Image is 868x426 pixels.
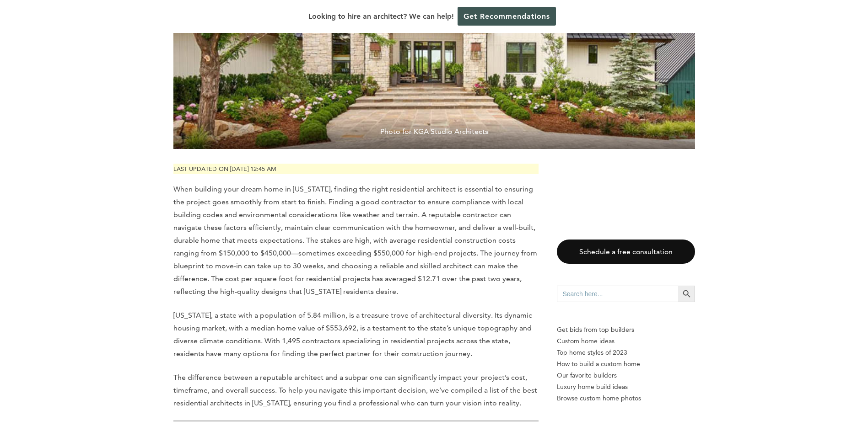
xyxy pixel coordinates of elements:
[557,286,679,302] input: Search here...
[682,289,692,299] svg: Search
[557,358,695,370] a: How to build a custom home
[557,240,695,264] a: Schedule a free consultation
[557,347,695,358] a: Top home styles of 2023
[557,381,695,393] a: Luxury home build ideas
[173,309,539,360] p: [US_STATE], a state with a population of 5.84 million, is a treasure trove of architectural diver...
[458,7,556,26] a: Get Recommendations
[557,335,695,347] a: Custom home ideas
[173,118,695,149] span: Photo for KGA Studio Architects
[173,183,539,298] p: When building your dream home in [US_STATE], finding the right residential architect is essential...
[173,371,539,410] p: The difference between a reputable architect and a subpar one can significantly impact your proje...
[173,164,539,174] p: Last updated on [DATE] 12:45 am
[557,324,695,335] p: Get bids from top builders
[557,370,695,381] a: Our favorite builders
[557,393,695,404] a: Browse custom home photos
